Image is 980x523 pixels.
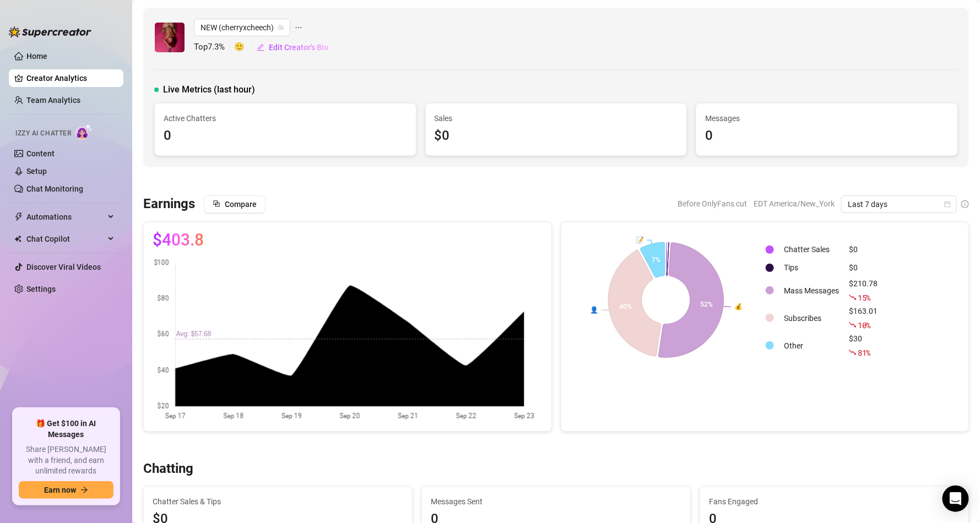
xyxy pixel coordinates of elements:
span: Live Metrics (last hour) [163,83,255,96]
span: Compare [225,200,257,209]
span: info-circle [961,200,969,208]
button: Earn nowarrow-right [19,481,113,499]
div: $30 [849,333,878,359]
a: Home [26,52,47,61]
span: Top 7.3 % [194,41,234,54]
div: $163.01 [849,305,878,331]
span: 🎁 Get $100 in AI Messages [19,418,113,440]
span: edit [257,43,264,51]
div: $0 [435,126,678,146]
img: NEW [155,23,185,52]
div: $0 [849,243,878,255]
h3: Earnings [143,195,195,213]
span: EDT America/New_York [754,195,835,212]
span: Sales [435,112,678,124]
span: thunderbolt [14,213,23,221]
span: Fans Engaged [709,495,960,508]
td: Mass Messages [779,277,843,304]
span: Chatter Sales & Tips [153,495,403,508]
span: Earn now [44,486,76,494]
span: 15 % [858,292,870,303]
span: arrow-right [80,486,88,494]
span: team [278,24,284,31]
span: Edit Creator's Bio [269,43,328,52]
span: ellipsis [295,19,302,36]
span: fall [849,321,857,329]
text: 👤 [589,306,598,314]
span: Izzy AI Chatter [15,128,71,139]
span: Messages Sent [431,495,681,508]
span: fall [849,293,857,301]
td: Other [779,333,843,359]
a: Discover Viral Videos [26,263,101,271]
div: $210.78 [849,277,878,304]
div: $0 [849,261,878,274]
span: $403.8 [153,231,204,249]
span: Before OnlyFans cut [678,195,747,212]
a: Setup [26,167,47,176]
span: NEW (cherryxcheech) [201,19,284,36]
span: Chat Copilot [26,230,105,248]
text: 📝 [636,236,644,244]
span: fall [849,348,857,356]
img: logo-BBDzfeDw.svg [9,26,91,37]
a: Settings [26,285,56,293]
span: 81 % [858,347,870,358]
td: Subscribes [779,305,843,331]
td: Tips [779,259,843,276]
img: AI Chatter [75,124,93,140]
button: Compare [204,195,266,213]
span: 🙂 [234,41,256,54]
div: Open Intercom Messenger [943,486,969,512]
h3: Chatting [143,460,193,478]
td: Chatter Sales [779,241,843,258]
span: 10 % [858,320,870,330]
img: Chat Copilot [14,235,21,243]
span: calendar [944,201,951,208]
div: 0 [164,126,407,146]
a: Chat Monitoring [26,184,83,193]
span: Share [PERSON_NAME] with a friend, and earn unlimited rewards [19,444,113,477]
span: block [213,200,220,208]
button: Edit Creator's Bio [256,39,329,56]
span: Automations [26,208,105,226]
span: Active Chatters [164,112,407,124]
span: Last 7 days [848,196,950,213]
span: Messages [705,112,949,124]
text: 💰 [734,302,743,310]
div: 0 [705,126,949,146]
a: Content [26,149,55,158]
a: Team Analytics [26,96,80,105]
a: Creator Analytics [26,69,115,87]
